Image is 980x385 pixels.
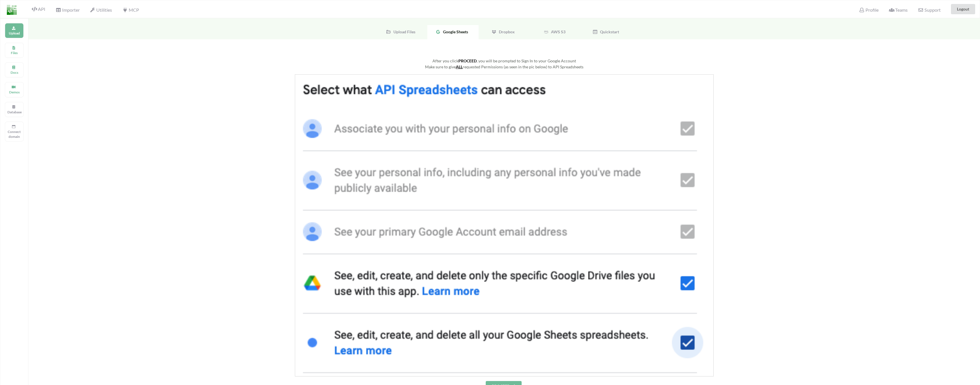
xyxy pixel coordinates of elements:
[497,29,515,34] span: Dropbox
[7,50,21,55] p: Files
[7,5,17,15] img: LogoIcon.png
[391,29,415,34] span: Upload Files
[122,7,139,13] span: MCP
[951,4,975,14] button: Logout
[7,31,21,36] p: Upload
[458,58,477,63] b: PROCEED
[859,7,878,13] span: Profile
[85,64,923,70] div: Make sure to give requested Permissions (as seen in the pic below) to API Spreadsheets
[7,129,21,139] p: Connect domain
[7,90,21,95] p: Demos
[918,8,940,12] span: Support
[85,58,923,64] div: After you click , you will be prompted to Sign In to your Google Account
[441,29,468,34] span: Google Sheets
[295,74,714,376] img: GoogleSheetsPermissions
[456,64,463,69] u: ALL
[549,29,565,34] span: AWS S3
[90,7,112,13] span: Utilities
[7,110,21,114] p: Database
[56,7,79,13] span: Importer
[7,70,21,75] p: Docs
[889,7,908,13] span: Teams
[32,6,45,12] span: API
[598,29,619,34] span: Quickstart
